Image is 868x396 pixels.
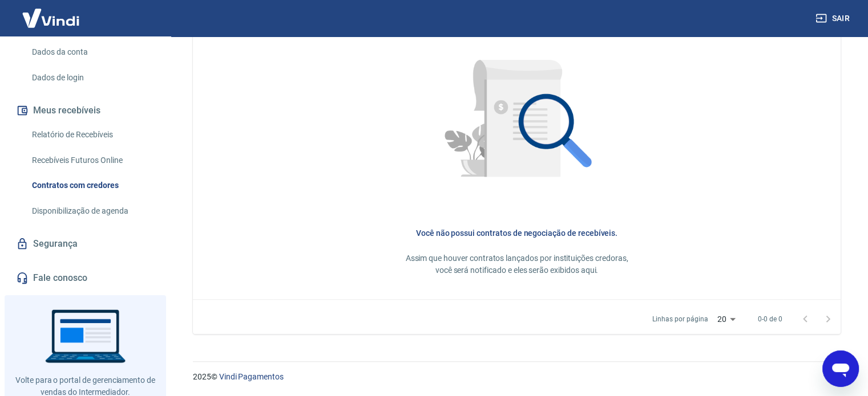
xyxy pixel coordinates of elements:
[822,350,859,387] iframe: Botão para abrir a janela de mensagens, conversa em andamento
[14,231,157,256] a: Segurança
[219,372,284,381] a: Vindi Pagamentos
[416,22,617,223] img: Nenhum item encontrado
[27,174,157,197] a: Contratos com credores
[14,1,88,35] img: Vindi
[813,8,854,29] button: Sair
[27,149,157,172] a: Recebíveis Futuros Online
[27,40,157,64] a: Dados da conta
[193,371,841,383] p: 2025 ©
[712,311,740,328] div: 20
[27,66,157,89] a: Dados de login
[758,314,782,324] p: 0-0 de 0
[27,199,157,223] a: Disponibilização de agenda
[27,123,157,146] a: Relatório de Recebíveis
[211,227,822,239] h6: Você não possui contratos de negociação de recebíveis.
[652,314,708,324] p: Linhas por página
[14,266,157,291] a: Fale conosco
[406,254,628,275] span: Assim que houver contratos lançados por instituições credoras, você será notificado e eles serão ...
[14,98,157,123] button: Meus recebíveis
